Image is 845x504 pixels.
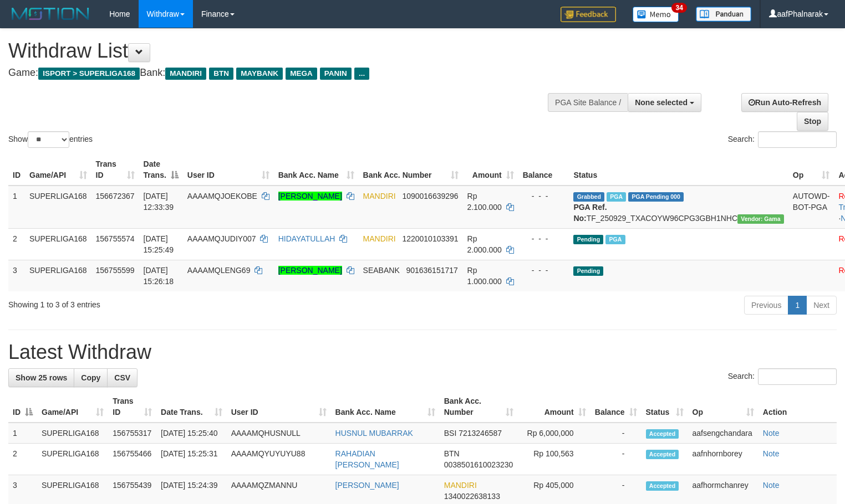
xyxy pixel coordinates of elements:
[16,373,67,382] span: Show 25 rows
[363,234,396,243] span: MANDIRI
[139,154,183,186] th: Date Trans.: activate to sort column descending
[81,373,100,382] span: Copy
[320,68,352,80] span: PANIN
[278,234,335,243] a: HIDAYATULLAH
[688,423,759,444] td: aafsengchandara
[28,131,69,148] select: Showentries
[573,203,607,223] b: PGA Ref. No:
[763,449,780,458] a: Note
[8,444,37,475] td: 2
[646,450,679,459] span: Accepted
[758,131,837,148] input: Search:
[741,93,828,112] a: Run Auto-Refresh
[444,429,457,438] span: BSI
[37,423,108,444] td: SUPERLIGA168
[406,266,457,275] span: Copy 901636151717 to clipboard
[108,423,156,444] td: 156755317
[8,186,25,229] td: 1
[728,131,837,148] label: Search:
[156,423,227,444] td: [DATE] 15:25:40
[444,481,477,490] span: MANDIRI
[646,481,679,491] span: Accepted
[8,6,93,22] img: MOTION_logo.png
[359,154,463,186] th: Bank Acc. Number: activate to sort column ascending
[209,68,233,80] span: BTN
[758,368,837,385] input: Search:
[459,429,502,438] span: Copy 7213246587 to clipboard
[8,295,344,310] div: Showing 1 to 3 of 3 entries
[548,93,628,112] div: PGA Site Balance /
[671,3,686,13] span: 34
[402,234,458,243] span: Copy 1220010103391 to clipboard
[561,7,616,22] img: Feedback.jpg
[227,391,331,423] th: User ID: activate to sort column ascending
[335,449,399,469] a: RAHADIAN [PERSON_NAME]
[569,186,788,229] td: TF_250929_TXACOYW96CPG3GBH1NHC
[788,186,834,229] td: AUTOWD-BOT-PGA
[278,266,342,275] a: [PERSON_NAME]
[788,296,807,315] a: 1
[633,7,679,22] img: Button%20Memo.svg
[744,296,788,315] a: Previous
[144,192,174,212] span: [DATE] 12:33:39
[187,192,257,200] span: AAAAMQJOEKOBE
[156,444,227,475] td: [DATE] 15:25:31
[8,40,552,62] h1: Withdraw List
[573,192,604,202] span: Grabbed
[607,192,626,202] span: Marked by aafsengchandara
[8,228,25,260] td: 2
[467,192,502,212] span: Rp 2.100.000
[635,98,688,107] span: None selected
[463,154,518,186] th: Amount: activate to sort column ascending
[8,341,837,363] h1: Latest Withdraw
[25,260,91,291] td: SUPERLIGA168
[165,68,206,80] span: MANDIRI
[763,429,780,438] a: Note
[737,214,784,224] span: Vendor URL: https://trx31.1velocity.biz
[108,391,156,423] th: Trans ID: activate to sort column ascending
[274,154,359,186] th: Bank Acc. Name: activate to sort column ascending
[37,391,108,423] th: Game/API: activate to sort column ascending
[25,228,91,260] td: SUPERLIGA168
[286,68,317,80] span: MEGA
[440,391,518,423] th: Bank Acc. Number: activate to sort column ascending
[187,266,251,275] span: AAAAMQLENG69
[74,368,108,387] a: Copy
[278,192,342,200] a: [PERSON_NAME]
[523,265,565,276] div: - - -
[144,234,174,254] span: [DATE] 15:25:49
[107,368,138,387] a: CSV
[728,368,837,385] label: Search:
[646,429,679,439] span: Accepted
[8,391,37,423] th: ID: activate to sort column descending
[25,154,91,186] th: Game/API: activate to sort column ascending
[518,391,591,423] th: Amount: activate to sort column ascending
[788,154,834,186] th: Op: activate to sort column ascending
[518,423,591,444] td: Rp 6,000,000
[8,368,74,387] a: Show 25 rows
[806,296,837,315] a: Next
[183,154,274,186] th: User ID: activate to sort column ascending
[696,7,751,22] img: panduan.png
[797,112,828,131] a: Stop
[8,131,93,148] label: Show entries
[628,93,701,112] button: None selected
[8,154,25,186] th: ID
[227,444,331,475] td: AAAAMQYUYUYU88
[38,68,140,80] span: ISPORT > SUPERLIGA168
[236,68,283,80] span: MAYBANK
[591,391,642,423] th: Balance: activate to sort column ascending
[96,266,135,275] span: 156755599
[467,234,502,254] span: Rp 2.000.000
[335,481,399,490] a: [PERSON_NAME]
[25,186,91,229] td: SUPERLIGA168
[114,373,130,382] span: CSV
[573,266,603,276] span: Pending
[156,391,227,423] th: Date Trans.: activate to sort column ascending
[628,192,684,202] span: PGA Pending
[688,391,759,423] th: Op: activate to sort column ascending
[591,423,642,444] td: -
[591,444,642,475] td: -
[8,423,37,444] td: 1
[8,68,552,79] h4: Game: Bank:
